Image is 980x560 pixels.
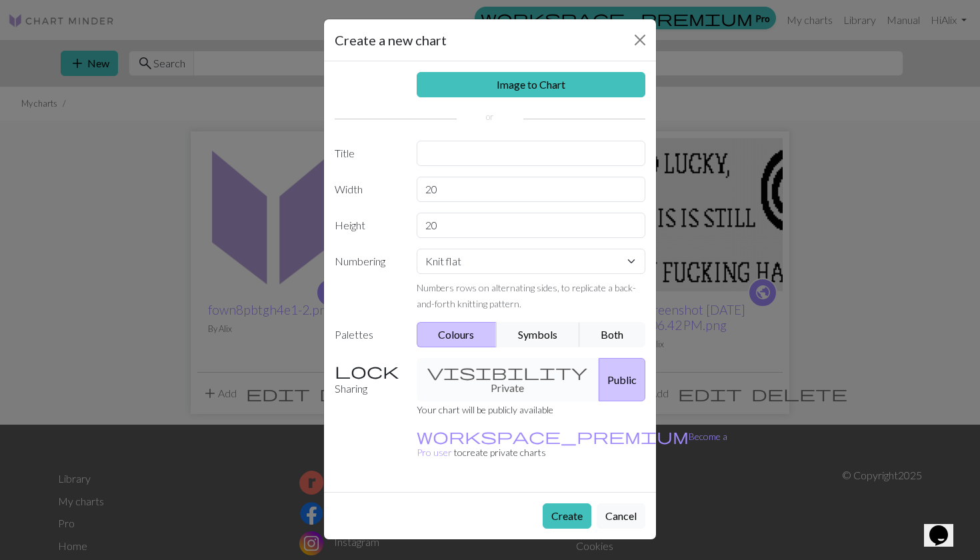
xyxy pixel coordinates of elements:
button: Cancel [597,503,645,529]
label: Height [327,213,409,238]
button: Colours [417,322,497,347]
label: Title [327,141,409,166]
iframe: chat widget [924,507,967,547]
label: Sharing [327,358,409,401]
small: to create private charts [417,431,727,458]
button: Symbols [496,322,580,347]
a: Image to Chart [417,72,646,97]
label: Width [327,177,409,202]
small: Your chart will be publicly available [417,404,553,415]
button: Both [579,322,646,347]
label: Numbering [327,249,409,311]
button: Close [629,29,651,51]
a: Become a Pro user [417,431,727,458]
span: workspace_premium [417,427,689,445]
button: Create [543,503,591,529]
small: Numbers rows on alternating sides, to replicate a back-and-forth knitting pattern. [417,282,636,309]
h5: Create a new chart [335,30,447,50]
button: Public [599,358,645,401]
label: Palettes [327,322,409,347]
